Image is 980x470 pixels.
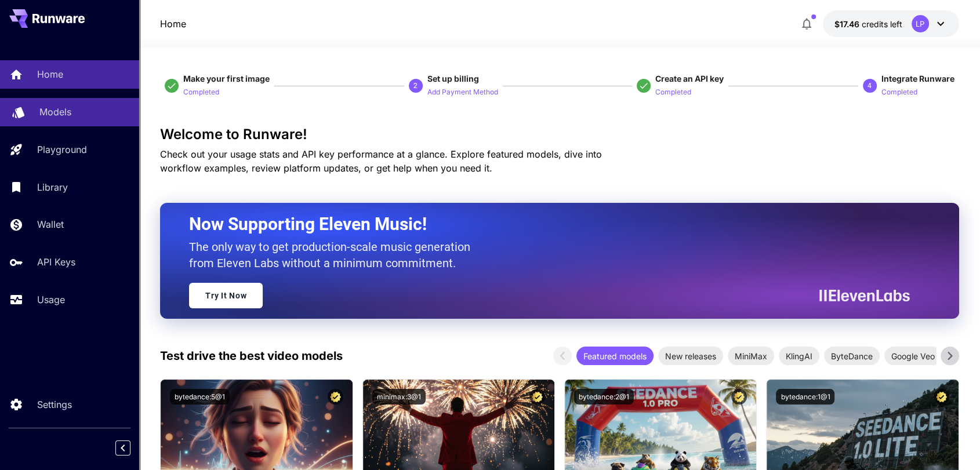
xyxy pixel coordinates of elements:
div: Collapse sidebar [124,438,139,458]
button: bytedance:1@1 [776,389,834,405]
div: Featured models [576,347,654,365]
div: MiniMax [728,347,774,365]
div: $17.46084 [834,18,902,30]
span: Google Veo [884,350,942,362]
span: KlingAI [779,350,819,362]
span: Check out your usage stats and API key performance at a glance. Explore featured models, dive int... [160,148,602,174]
span: $17.46 [834,19,862,29]
p: Usage [37,293,65,307]
button: Certified Model – Vetted for best performance and includes a commercial license. [934,389,949,405]
div: LP [912,15,929,32]
p: Completed [655,87,691,98]
p: 2 [413,81,418,91]
button: Certified Model – Vetted for best performance and includes a commercial license. [328,389,343,405]
button: Certified Model – Vetted for best performance and includes a commercial license. [529,389,545,405]
button: Completed [183,85,219,99]
div: ByteDance [824,347,880,365]
button: Completed [881,85,917,99]
span: Integrate Runware [881,74,954,83]
p: Settings [37,398,72,411]
button: minimax:3@1 [372,389,426,405]
a: Try It Now [189,283,263,308]
p: Home [37,67,63,81]
span: ByteDance [824,350,880,362]
span: Set up billing [427,74,479,83]
nav: breadcrumb [160,17,186,31]
h2: Now Supporting Eleven Music! [189,213,901,235]
button: $17.46084LP [823,10,959,37]
p: The only way to get production-scale music generation from Eleven Labs without a minimum commitment. [189,239,479,271]
a: Home [160,17,186,31]
span: New releases [658,350,723,362]
h3: Welcome to Runware! [160,126,959,143]
button: Add Payment Method [427,85,498,99]
p: Playground [37,143,87,156]
span: Featured models [576,350,654,362]
p: 4 [868,81,872,91]
p: API Keys [37,255,75,269]
span: credits left [862,19,902,29]
button: Collapse sidebar [115,440,130,456]
button: Certified Model – Vetted for best performance and includes a commercial license. [731,389,747,405]
p: Completed [183,87,219,98]
button: bytedance:2@1 [574,389,634,405]
div: New releases [658,347,723,365]
p: Test drive the best video models [160,347,343,365]
p: Completed [881,87,917,98]
button: bytedance:5@1 [170,389,230,405]
p: Add Payment Method [427,87,498,98]
button: Completed [655,85,691,99]
p: Models [39,105,71,119]
span: Make your first image [183,74,270,83]
div: Google Veo [884,347,942,365]
p: Library [37,180,68,194]
p: Wallet [37,217,64,231]
span: MiniMax [728,350,774,362]
div: KlingAI [779,347,819,365]
span: Create an API key [655,74,724,83]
